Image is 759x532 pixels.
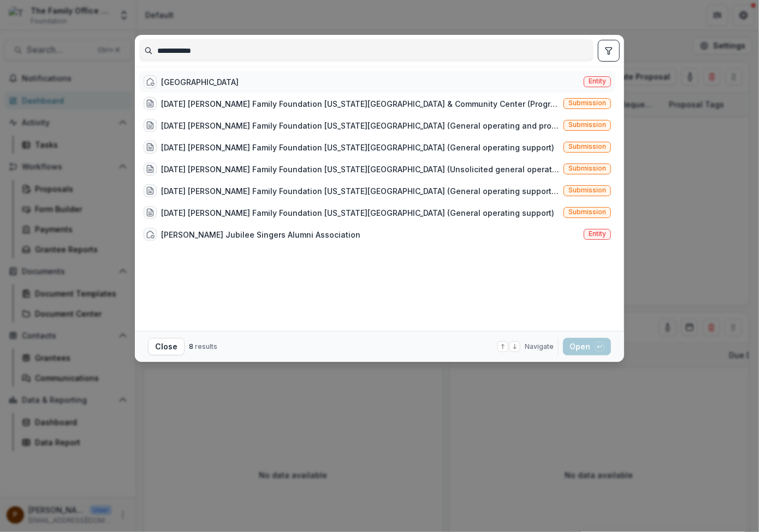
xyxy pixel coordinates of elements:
[589,77,606,85] span: Entity
[161,76,239,88] div: [GEOGRAPHIC_DATA]
[161,120,559,131] div: [DATE] [PERSON_NAME] Family Foundation [US_STATE][GEOGRAPHIC_DATA] (General operating and program...
[161,207,554,219] div: [DATE] [PERSON_NAME] Family Foundation [US_STATE][GEOGRAPHIC_DATA] (General operating support)
[195,342,217,350] span: results
[161,185,559,197] div: [DATE] [PERSON_NAME] Family Foundation [US_STATE][GEOGRAPHIC_DATA] (General operating support wit...
[568,99,606,107] span: Submission
[589,230,606,238] span: Entity
[568,208,606,216] span: Submission
[525,342,554,352] span: Navigate
[189,342,193,350] span: 8
[563,338,611,355] button: Open
[161,98,559,110] div: [DATE] [PERSON_NAME] Family Foundation [US_STATE][GEOGRAPHIC_DATA] & Community Center (Program su...
[568,186,606,194] span: Submission
[148,338,185,355] button: Close
[598,40,620,62] button: toggle filters
[568,143,606,150] span: Submission
[161,164,559,175] div: [DATE] [PERSON_NAME] Family Foundation [US_STATE][GEOGRAPHIC_DATA] (Unsolicited general operating...
[161,142,554,153] div: [DATE] [PERSON_NAME] Family Foundation [US_STATE][GEOGRAPHIC_DATA] (General operating support)
[568,121,606,129] span: Submission
[161,229,360,240] div: [PERSON_NAME] Jubilee Singers Alumni Association
[568,165,606,172] span: Submission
